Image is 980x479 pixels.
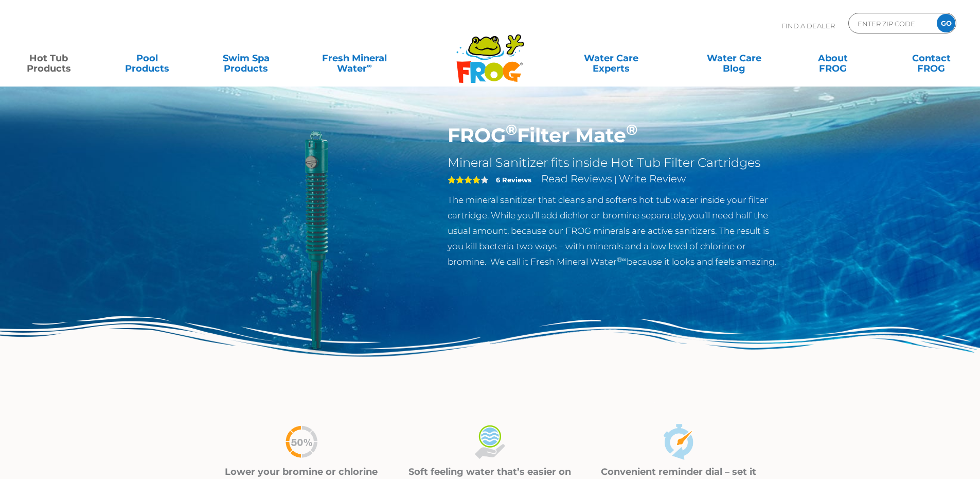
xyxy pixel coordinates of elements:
a: AboutFROG [794,48,871,69]
img: icon-set-and-forget [661,424,697,460]
sup: ®∞ [617,255,627,263]
p: Find A Dealer [781,13,835,39]
input: GO [937,14,955,32]
a: Water CareExperts [549,48,673,69]
a: Water CareBlog [696,48,772,69]
sup: ® [626,121,637,139]
img: hot-tub-product-filter-frog.png [197,124,433,360]
sup: ® [506,121,517,139]
img: icon-soft-feeling [472,424,508,460]
h2: Mineral Sanitizer fits inside Hot Tub Filter Cartridges [448,155,783,170]
a: Write Review [619,173,686,185]
a: ContactFROG [893,48,970,69]
a: Fresh MineralWater∞ [306,48,402,69]
img: Frog Products Logo [451,21,530,83]
h1: FROG Filter Mate [448,124,783,147]
img: icon-50percent-less [283,424,319,460]
strong: 6 Reviews [496,176,531,184]
span: | [614,175,617,184]
a: Hot TubProducts [10,48,87,69]
span: 4 [448,176,480,184]
a: Swim SpaProducts [208,48,284,69]
a: PoolProducts [109,48,186,69]
sup: ∞ [367,61,372,70]
a: Read Reviews [541,173,612,185]
p: The mineral sanitizer that cleans and softens hot tub water inside your filter cartridge. While y... [448,192,783,269]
